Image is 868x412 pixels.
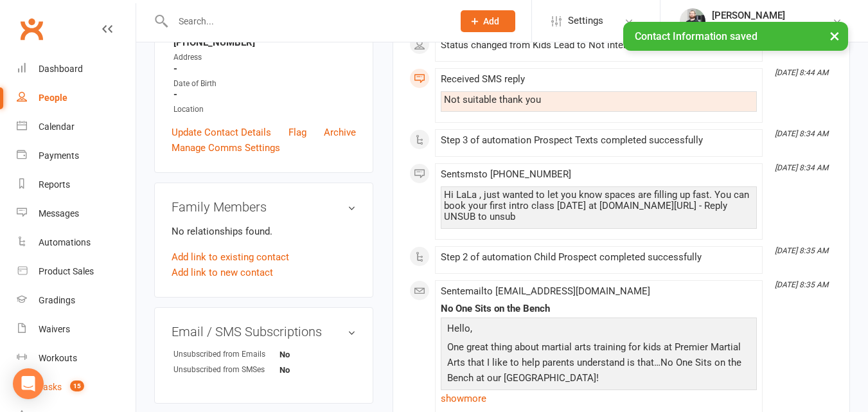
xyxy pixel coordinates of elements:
a: Product Sales [17,257,136,286]
div: Reports [39,179,70,190]
strong: - [173,89,356,100]
i: [DATE] 8:44 AM [775,68,828,77]
strong: No [279,350,353,359]
div: Step 3 of automation Prospect Texts completed successfully [441,135,757,146]
div: Contact Information saved [623,22,848,51]
button: Add [461,10,515,32]
p: No relationships found. [172,224,356,239]
div: Not suitable thank you [444,94,754,105]
a: Manage Comms Settings [172,140,280,156]
div: Location [173,103,356,116]
div: Dashboard [39,64,83,74]
div: Address [173,51,356,64]
div: Calendar [39,121,75,132]
h3: Email / SMS Subscriptions [172,325,356,339]
span: Sent sms to [PHONE_NUMBER] [441,168,571,180]
input: Search... [169,12,444,30]
span: 15 [70,381,84,391]
strong: - [173,63,356,75]
strong: No [279,365,353,375]
a: Messages [17,199,136,228]
div: Waivers [39,324,70,334]
i: [DATE] 8:34 AM [775,129,828,138]
div: No One Sits on the Bench [441,303,757,314]
div: Step 2 of automation Child Prospect completed successfully [441,252,757,263]
span: Settings [568,6,603,35]
button: × [823,22,846,49]
span: One great thing about martial arts training for kids at Premier Martial Arts that I like to help ... [447,341,741,384]
div: Premier Martial Arts Essex Ltd [712,21,832,33]
a: Update Contact Details [172,125,271,140]
div: Gradings [39,295,75,305]
a: Flag [288,125,306,140]
a: Calendar [17,112,136,141]
p: Hello, [444,321,754,339]
a: Reports [17,170,136,199]
div: Received SMS reply [441,74,757,85]
a: Archive [324,125,356,140]
span: Sent email to [EMAIL_ADDRESS][DOMAIN_NAME] [441,285,650,297]
a: Payments [17,141,136,170]
a: show more [441,390,757,408]
div: Workouts [39,353,77,363]
i: [DATE] 8:35 AM [775,280,828,289]
a: Gradings [17,286,136,315]
i: [DATE] 8:35 AM [775,246,828,255]
div: Messages [39,208,79,219]
i: [DATE] 8:34 AM [775,163,828,172]
a: Automations [17,228,136,257]
div: Open Intercom Messenger [13,368,44,399]
a: Add link to new contact [172,265,273,280]
span: Add [483,16,499,26]
div: Automations [39,237,91,247]
a: Tasks 15 [17,373,136,402]
div: Hi LaLa , just wanted to let you know spaces are filling up fast. You can book your first intro c... [444,190,754,222]
div: Unsubscribed from SMSes [173,364,279,376]
div: Date of Birth [173,78,356,90]
a: Dashboard [17,55,136,84]
div: Product Sales [39,266,94,276]
a: People [17,84,136,112]
div: Tasks [39,382,62,392]
a: Add link to existing contact [172,249,289,265]
div: People [39,93,67,103]
a: Clubworx [15,13,48,45]
h3: Family Members [172,200,356,214]
div: [PERSON_NAME] [712,10,832,21]
a: Workouts [17,344,136,373]
div: Unsubscribed from Emails [173,348,279,361]
img: thumb_image1616261423.png [680,8,705,34]
a: Waivers [17,315,136,344]
div: Payments [39,150,79,161]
